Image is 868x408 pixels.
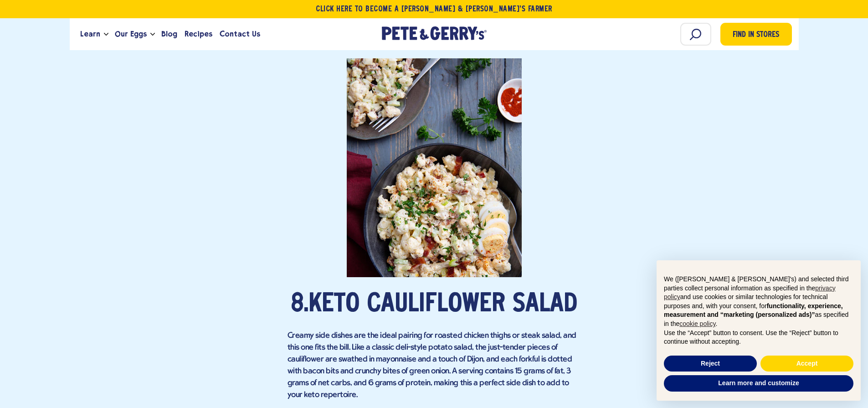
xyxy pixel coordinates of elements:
button: Accept [760,356,853,372]
span: Find in Stores [733,29,779,41]
p: Creamy side dishes are the ideal pairing for roasted chicken thighs or steak salad, and this one ... [288,330,581,401]
span: Learn [80,28,100,40]
p: Use the “Accept” button to consent. Use the “Reject” button to continue without accepting. [664,329,853,346]
a: Keto Cauliflower Salad [308,292,577,318]
input: Search [680,23,711,46]
span: Blog [161,28,177,40]
a: Contact Us [216,22,264,46]
a: Recipes [181,22,216,46]
span: Our Eggs [115,28,147,40]
a: Find in Stores [720,23,792,46]
button: Learn more and customize [664,375,853,392]
button: Open the dropdown menu for Learn [104,33,108,36]
p: We ([PERSON_NAME] & [PERSON_NAME]'s) and selected third parties collect personal information as s... [664,275,853,329]
button: Open the dropdown menu for Our Eggs [150,33,155,36]
a: Learn [77,22,104,46]
button: Reject [664,356,757,372]
h2: 8. [288,291,581,318]
a: Blog [158,22,181,46]
a: Our Eggs [111,22,150,46]
span: Recipes [185,28,212,40]
a: cookie policy [679,320,715,327]
span: Contact Us [220,28,260,40]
